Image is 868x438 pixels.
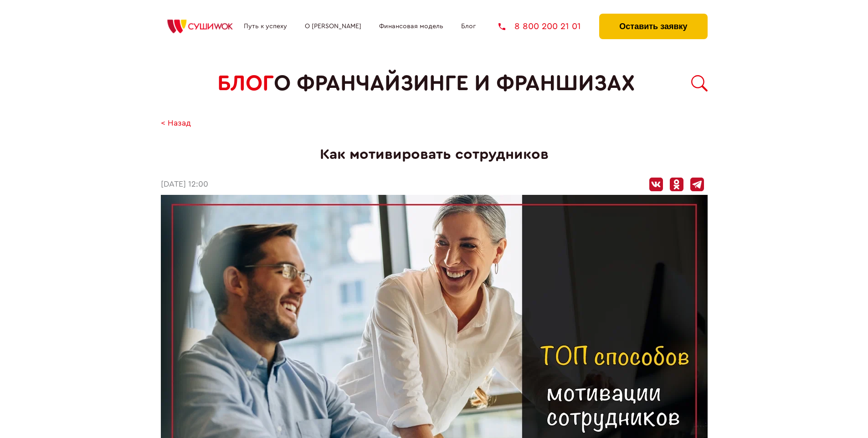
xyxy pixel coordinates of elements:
a: Блог [461,23,476,30]
span: 8 800 200 21 01 [514,22,581,31]
a: < Назад [161,119,191,128]
a: 8 800 200 21 01 [498,22,581,31]
a: Путь к успеху [244,23,287,30]
time: [DATE] 12:00 [161,180,208,189]
button: Оставить заявку [599,14,707,39]
a: О [PERSON_NAME] [305,23,361,30]
span: о франчайзинге и франшизах [274,71,635,96]
h1: Как мотивировать сотрудников [161,146,708,163]
a: Финансовая модель [379,23,443,30]
span: БЛОГ [217,71,274,96]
